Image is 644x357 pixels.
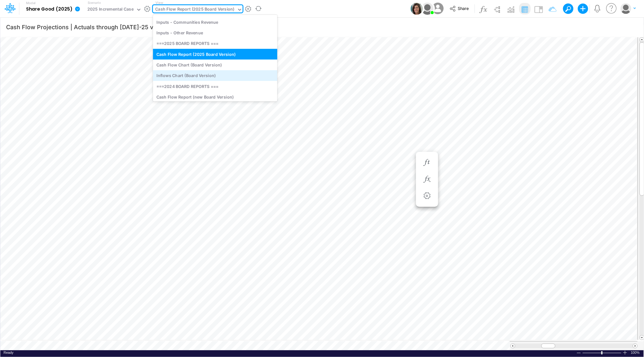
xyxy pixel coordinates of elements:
[26,6,72,12] b: Share Good (2025)
[153,70,277,81] div: Inflows Chart (Board Version)
[576,351,581,355] div: Zoom Out
[87,6,134,13] div: 2025 Incremental Case
[631,350,640,355] span: 100%
[421,3,433,15] img: User Image Icon
[622,350,628,355] div: Zoom In
[601,351,603,354] div: Zoom
[153,38,277,49] div: ===2025 BOARD REPORTS ===
[88,0,101,5] label: Scenario
[153,17,277,27] div: Inputs - Communities Revenue
[410,3,423,15] img: User Image Icon
[155,0,163,5] label: View
[582,350,622,355] div: Zoom
[594,5,601,12] a: Notifications
[155,6,234,13] div: Cash Flow Report (2025 Board Version)
[26,1,36,5] label: Model
[446,4,473,14] button: Share
[153,81,277,91] div: ===2024 BOARD REPORTS ===
[4,350,13,355] div: In Ready mode
[153,59,277,70] div: Cash Flow Chart (Board Version)
[430,1,445,16] img: User Image Icon
[153,49,277,59] div: Cash Flow Report (2025 Board Version)
[631,350,640,355] div: Zoom level
[153,27,277,38] div: Inputs - Other Revenue
[458,6,469,11] span: Share
[153,92,277,102] div: Cash Flow Report (new Board Version)
[6,20,504,33] input: Type a title here
[4,351,13,354] span: Ready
